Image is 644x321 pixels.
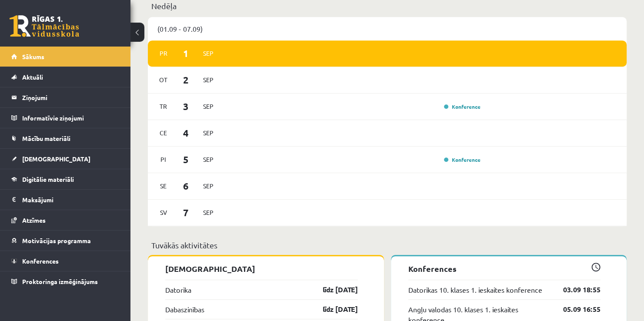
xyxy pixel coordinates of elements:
p: Konferences [408,263,601,274]
a: Atzīmes [11,210,120,230]
legend: Maksājumi [22,190,120,210]
span: Pi [154,153,173,166]
span: Sv [154,206,173,219]
span: Sākums [22,53,44,60]
a: līdz [DATE] [307,284,358,295]
span: Pr [154,47,173,60]
span: [DEMOGRAPHIC_DATA] [22,155,90,163]
span: Motivācijas programma [22,237,91,244]
span: 2 [173,73,200,87]
span: Digitālie materiāli [22,175,74,183]
a: 05.09 16:55 [550,304,601,314]
span: 6 [173,179,200,193]
span: Sep [199,153,217,166]
span: Ot [154,73,173,87]
span: Konferences [22,257,59,265]
a: Maksājumi [11,190,120,210]
a: Digitālie materiāli [11,169,120,189]
span: Mācību materiāli [22,134,70,142]
a: 03.09 18:55 [550,284,601,295]
a: Konference [444,156,480,163]
span: Se [154,179,173,193]
a: Motivācijas programma [11,231,120,251]
a: Dabaszinības [165,304,204,314]
a: Datorika [165,284,191,295]
span: Sep [199,206,217,219]
span: 1 [173,46,200,60]
a: Sākums [11,47,120,67]
p: Tuvākās aktivitātes [151,239,623,251]
span: Sep [199,100,217,113]
span: Sep [199,126,217,140]
span: Ce [154,126,173,140]
a: Rīgas 1. Tālmācības vidusskola [10,15,79,37]
a: Mācību materiāli [11,128,120,148]
span: 7 [173,205,200,220]
div: (01.09 - 07.09) [148,17,627,40]
legend: Ziņojumi [22,87,120,107]
a: Konference [444,103,480,110]
a: Datorikas 10. klases 1. ieskaites konference [408,284,542,295]
span: Sep [199,73,217,87]
a: Informatīvie ziņojumi [11,108,120,128]
span: Atzīmes [22,216,46,224]
a: Aktuāli [11,67,120,87]
a: Konferences [11,251,120,271]
span: Sep [199,47,217,60]
span: Proktoringa izmēģinājums [22,278,98,285]
a: Proktoringa izmēģinājums [11,271,120,291]
span: Sep [199,179,217,193]
span: Tr [154,100,173,113]
span: 5 [173,152,200,167]
a: Ziņojumi [11,87,120,107]
legend: Informatīvie ziņojumi [22,108,120,128]
p: [DEMOGRAPHIC_DATA] [165,263,358,274]
span: 4 [173,126,200,140]
span: Aktuāli [22,73,43,81]
span: 3 [173,99,200,114]
a: [DEMOGRAPHIC_DATA] [11,149,120,169]
a: līdz [DATE] [307,304,358,314]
